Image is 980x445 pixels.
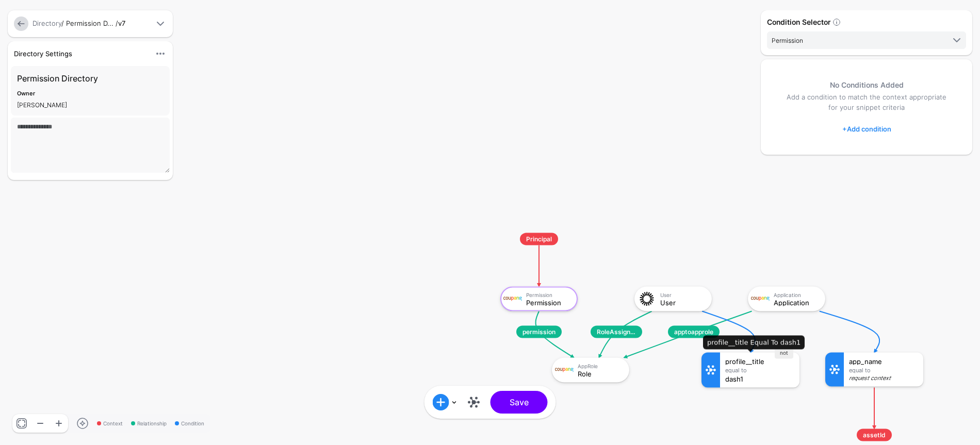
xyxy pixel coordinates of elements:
[767,18,830,26] strong: Condition Selector
[97,420,123,427] span: Context
[503,290,522,308] img: svg+xml;base64,PHN2ZyBpZD0iTG9nbyIgeG1sbnM9Imh0dHA6Ly93d3cudzMub3JnLzIwMDAvc3ZnIiB3aWR0aD0iMTIxLj...
[578,362,622,369] div: AppRole
[668,326,720,338] span: apptoapprole
[175,420,204,427] span: Condition
[591,326,642,338] span: RoleAssignment
[772,37,803,44] span: Permission
[526,291,570,298] div: Permission
[842,125,847,133] span: +
[842,121,891,137] a: Add condition
[118,19,125,27] strong: v7
[516,326,562,338] span: permission
[30,19,152,29] div: / Permission D... /
[17,90,35,97] strong: Owner
[725,358,794,365] div: profile__title
[526,299,570,306] div: Permission
[781,80,952,90] h5: No Conditions Added
[725,367,794,373] div: Equal To
[491,391,548,414] button: Save
[725,375,794,383] div: dash1
[17,101,67,109] app-identifier: [PERSON_NAME]
[751,290,770,308] img: svg+xml;base64,PHN2ZyBpZD0iTG9nbyIgeG1sbnM9Imh0dHA6Ly93d3cudzMub3JnLzIwMDAvc3ZnIiB3aWR0aD0iMTIxLj...
[660,291,705,298] div: User
[781,92,952,113] p: Add a condition to match the context appropriate for your snippet criteria
[520,233,558,245] span: Principal
[660,299,705,306] div: User
[703,335,805,350] div: profile__title Equal To dash1
[32,19,61,27] a: Directory
[131,420,167,427] span: Relationship
[578,370,622,377] div: Role
[555,361,574,380] img: svg+xml;base64,PHN2ZyBpZD0iTG9nbyIgeG1sbnM9Imh0dHA6Ly93d3cudzMub3JnLzIwMDAvc3ZnIiB3aWR0aD0iMTIxLj...
[10,48,150,59] div: Directory Settings
[17,72,164,85] h3: Permission Directory
[638,290,656,308] img: svg+xml;base64,PHN2ZyB3aWR0aD0iNjQiIGhlaWdodD0iNjQiIHZpZXdCb3g9IjAgMCA2NCA2NCIgZmlsbD0ibm9uZSIgeG...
